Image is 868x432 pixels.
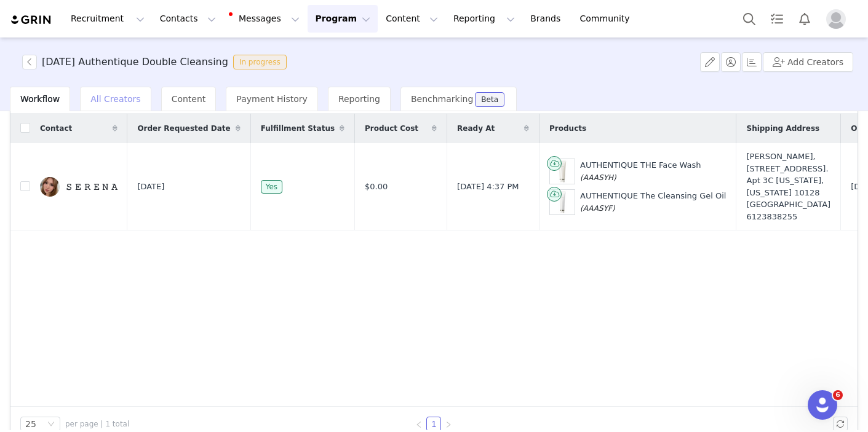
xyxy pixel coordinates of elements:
img: grin logo [10,14,53,26]
div: 6123838255 [746,211,830,223]
h3: [DATE] Authentique Double Cleansing [42,55,228,69]
span: In progress [233,55,287,69]
span: Ready At [457,123,495,134]
div: 𝚂 𝙴 𝚁 𝙴 𝙽 𝙰 [66,182,117,192]
button: Content [378,5,445,33]
img: 19345ffb-8246-4ca8-8f2d-5731e7665b93.jpg [40,177,60,197]
span: $0.00 [365,181,388,193]
div: 25 [25,417,36,431]
span: Reporting [338,94,380,104]
li: Next Page [441,417,456,431]
button: Reporting [446,5,522,33]
a: Tasks [763,5,790,33]
button: Notifications [791,5,818,33]
a: 1 [427,417,440,431]
a: Brands [523,5,571,33]
div: Beta [481,96,498,103]
li: 1 [426,417,441,431]
span: Benchmarking [411,94,473,104]
button: Contacts [153,5,223,33]
div: [PERSON_NAME], [STREET_ADDRESS]. Apt 3C [US_STATE], [US_STATE] 10128 [GEOGRAPHIC_DATA] [746,151,830,222]
span: [DATE] 4:37 PM [457,181,519,193]
a: 𝚂 𝙴 𝚁 𝙴 𝙽 𝙰 [40,177,117,197]
span: (AAASYF) [580,204,615,213]
img: Product Image [550,190,575,214]
span: (AAASYH) [580,173,616,182]
button: Profile [819,9,858,29]
span: Shipping Address [746,123,819,134]
li: Previous Page [412,417,426,431]
div: AUTHENTIQUE The Cleansing Gel Oil [580,190,726,214]
a: Community [573,5,643,33]
span: Fulfillment Status [261,123,335,134]
button: Program [308,5,378,33]
button: Add Creators [763,52,853,72]
button: Search [736,5,763,33]
span: per page | 1 total [65,418,129,430]
span: [object Object] [22,55,292,69]
span: Contact [40,123,72,134]
span: Order Requested Date [137,123,230,134]
img: placeholder-profile.jpg [826,9,846,29]
span: 6 [833,390,843,400]
button: Recruitment [63,5,152,33]
span: Workflow [20,94,60,104]
span: Product Cost [365,123,418,134]
i: icon: left [415,421,423,428]
button: Messages [224,5,307,33]
i: icon: down [47,420,55,429]
img: Product Image [550,159,575,184]
span: Products [549,123,586,134]
i: icon: right [445,421,452,428]
div: AUTHENTIQUE THE Face Wash [580,159,701,183]
span: Yes [261,180,282,194]
span: Payment History [236,94,308,104]
span: Content [172,94,206,104]
iframe: Intercom live chat [808,390,837,420]
span: All Creators [90,94,140,104]
span: [DATE] [137,181,164,193]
